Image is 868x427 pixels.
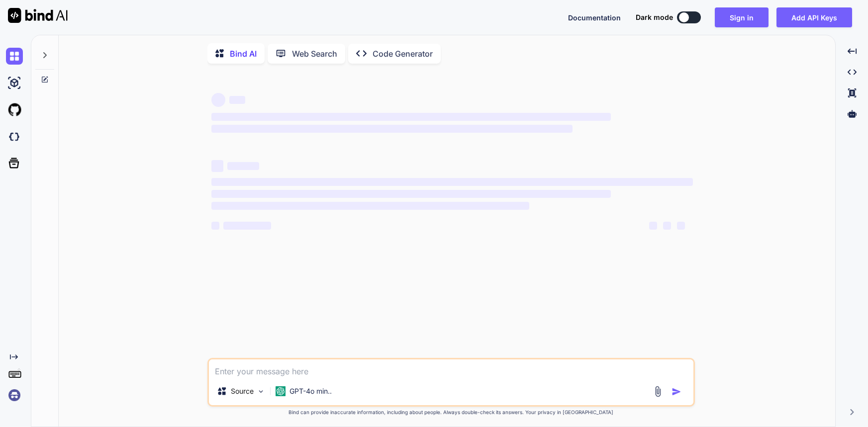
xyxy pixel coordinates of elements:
[223,222,271,230] span: ‌
[289,386,332,396] p: GPT-4o min..
[373,48,433,60] p: Code Generator
[568,13,621,22] span: Documentation
[211,202,529,210] span: ‌
[672,387,681,397] img: icon
[211,160,223,172] span: ‌
[6,387,23,404] img: signin
[227,162,259,170] span: ‌
[211,93,225,107] span: ‌
[636,12,673,22] span: Dark mode
[257,387,265,396] img: Pick Models
[649,222,657,230] span: ‌
[6,101,23,118] img: githubLight
[211,125,573,133] span: ‌
[211,222,219,230] span: ‌
[231,386,254,396] p: Source
[6,128,23,145] img: darkCloudIdeIcon
[677,222,685,230] span: ‌
[663,222,671,230] span: ‌
[229,96,245,104] span: ‌
[276,386,286,396] img: GPT-4o mini
[715,7,769,27] button: Sign in
[211,190,611,198] span: ‌
[207,409,695,416] p: Bind can provide inaccurate information, including about people. Always double-check its answers....
[776,7,852,27] button: Add API Keys
[652,386,664,397] img: attachment
[6,48,23,65] img: chat
[292,48,337,60] p: Web Search
[230,48,257,60] p: Bind AI
[568,12,621,23] button: Documentation
[211,178,693,186] span: ‌
[8,8,68,23] img: Bind AI
[211,113,611,121] span: ‌
[6,75,23,91] img: ai-studio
